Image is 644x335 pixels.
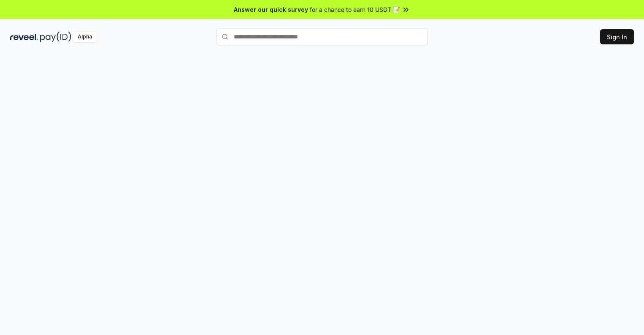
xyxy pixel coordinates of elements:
[234,5,308,14] span: Answer our quick survey
[73,32,97,42] div: Alpha
[310,5,400,14] span: for a chance to earn 10 USDT 📝
[40,32,71,42] img: pay_id
[10,32,38,42] img: reveel_dark
[600,29,634,44] button: Sign In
